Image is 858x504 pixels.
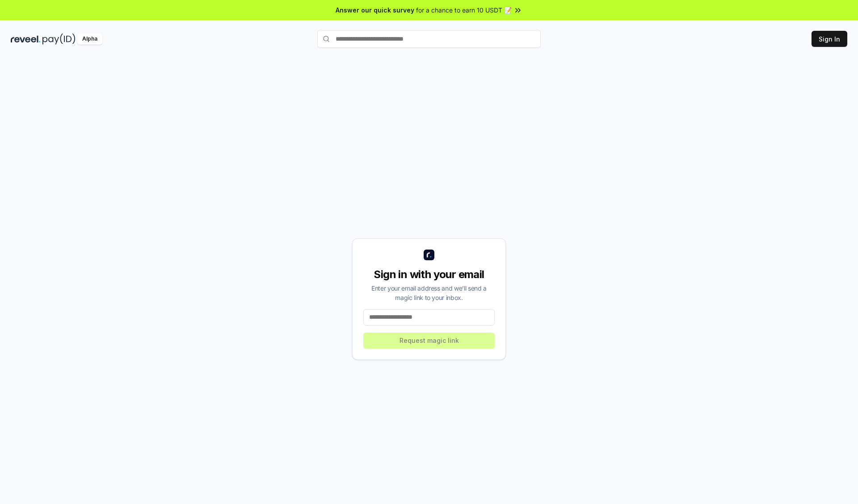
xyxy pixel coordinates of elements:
span: for a chance to earn 10 USDT 📝 [416,5,512,15]
img: logo_small [424,250,434,260]
div: Enter your email address and we’ll send a magic link to your inbox. [363,283,495,302]
img: reveel_dark [11,33,41,45]
button: Sign In [812,31,847,47]
div: Sign in with your email [363,267,495,282]
img: pay_id [42,33,76,45]
div: Alpha [77,33,102,45]
span: Answer our quick survey [336,5,414,15]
